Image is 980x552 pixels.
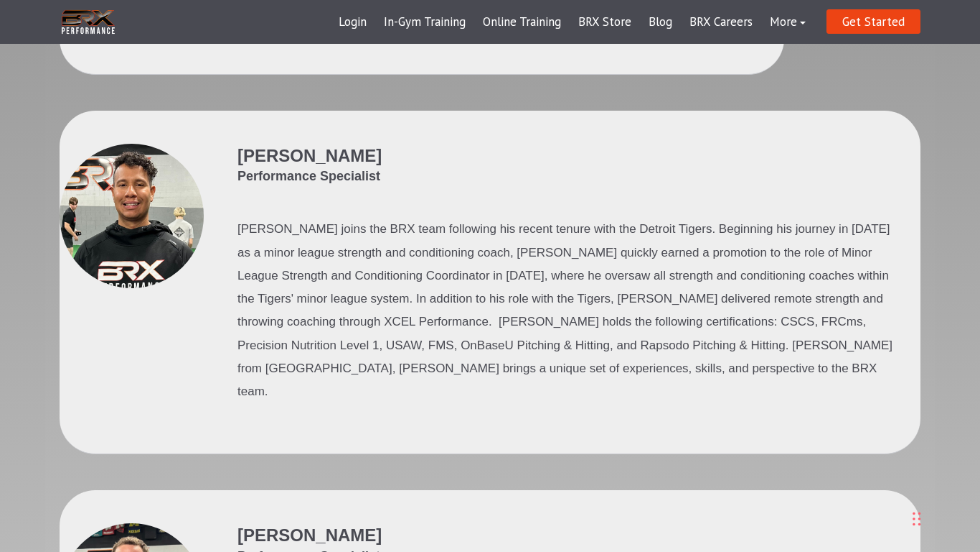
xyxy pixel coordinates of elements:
a: In-Gym Training [375,5,474,40]
div: Drag [913,497,921,540]
a: BRX Store [570,5,640,40]
div: Navigation Menu [330,5,814,40]
span: Performance Specialist [237,167,382,185]
p: [PERSON_NAME] joins the BRX team following his recent tenure with the Detroit Tigers. Beginning h... [237,218,897,403]
span: [PERSON_NAME] [237,525,382,545]
a: BRX Careers [681,5,761,40]
a: Online Training [474,5,570,40]
a: Blog [640,5,681,40]
img: BRX Transparent Logo-2 [60,7,117,37]
a: Get Started [826,9,920,34]
span: [PERSON_NAME] [237,146,382,165]
iframe: Chat Widget [908,483,980,552]
a: Login [330,5,375,40]
a: More [761,5,814,40]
